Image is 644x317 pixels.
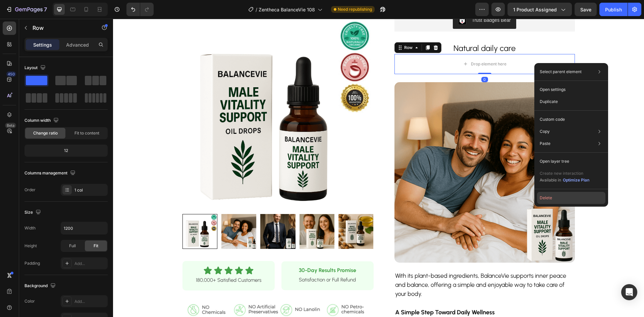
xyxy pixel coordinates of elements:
[281,63,462,244] img: gempages_564206045296067379-e15fb8ea-12a4-4662-9e2e-12ac373317bb.png
[540,158,569,164] p: Open layer tree
[66,41,89,48] p: Advanced
[24,225,36,231] div: Width
[24,243,37,249] div: Height
[562,177,590,183] button: Optimize Plan
[126,3,154,16] div: Undo/Redo
[74,299,106,305] div: Add...
[74,130,99,136] span: Fit to content
[256,6,257,13] span: /
[24,281,57,290] div: Background
[540,170,590,177] p: Create new interaction
[24,187,36,193] div: Order
[599,3,628,16] button: Publish
[540,99,558,105] p: Duplicate
[74,261,106,267] div: Add...
[94,243,98,249] span: Fit
[5,123,16,128] div: Beta
[6,71,16,77] div: 450
[225,195,260,230] img: BalanceVie Male Vitality Support Oil Drops with natural extracts for men's wellness on a neutral ...
[537,192,605,204] button: Delete
[80,257,151,266] p: 180,000+ Satisfied Customers
[24,260,40,266] div: Padding
[26,146,106,155] div: 12
[113,19,644,317] iframe: Design area
[3,3,50,16] button: 7
[290,26,301,32] div: Row
[259,6,315,13] span: Zentheca BalanceVie 108
[24,169,77,178] div: Columns management
[338,6,372,12] span: Need republishing
[540,87,566,93] p: Open settings
[69,243,76,249] span: Full
[186,195,221,230] img: BalanceVie Male Vitality Support Oil Drops with a couple smiling in the background, promoting wel...
[24,298,35,304] div: Color
[61,222,107,234] input: Auto
[513,6,557,13] span: 1 product assigned
[605,6,622,13] div: Publish
[621,284,637,300] div: Open Intercom Messenger
[575,3,597,16] button: Save
[178,248,251,256] h2: 30-Day Results Promise
[281,23,462,35] h2: Rich Text Editor. Editing area: main
[147,195,182,230] img: A man in a suit smiling, holding BalanceVie Male Vitality Support Oil Drops for daily wellness.
[358,43,393,48] div: Drop element here
[24,208,42,217] div: Size
[33,24,90,32] p: Row
[24,116,60,125] div: Column width
[24,63,47,72] div: Layout
[33,41,52,48] p: Settings
[368,58,375,63] div: 0
[563,177,589,183] div: Optimize Plan
[507,3,572,16] button: 1 product assigned
[540,116,565,122] p: Custom code
[540,177,561,182] span: Available in
[540,128,550,135] p: Copy
[44,5,47,13] p: 7
[282,290,382,297] strong: A Simple Step Toward Daily Wellness
[74,187,106,193] div: 1 col
[282,24,461,35] p: Natural daily care
[179,257,250,266] p: Satisfaction or Full Refund
[540,141,550,147] p: Paste
[580,7,591,12] span: Save
[282,253,461,280] p: With its plant-based ingredients, BalanceVie supports inner peace and balance, offering a simple ...
[33,130,58,136] span: Change ratio
[540,69,582,75] p: Select parent element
